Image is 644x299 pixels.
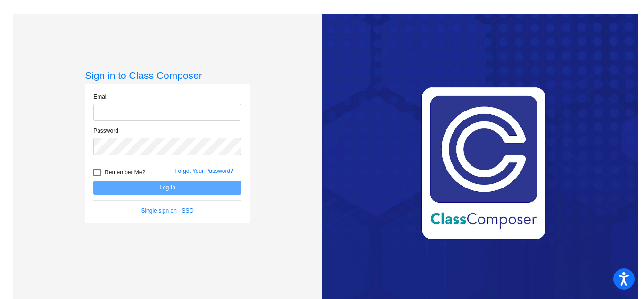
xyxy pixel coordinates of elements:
[93,127,118,135] label: Password
[141,207,193,214] a: Single sign on - SSO
[93,93,107,101] label: Email
[105,167,145,178] span: Remember Me?
[174,168,233,174] a: Forgot Your Password?
[85,69,250,81] h3: Sign in to Class Composer
[93,181,241,195] button: Log In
